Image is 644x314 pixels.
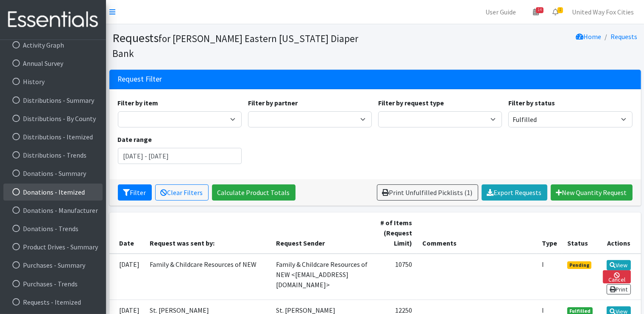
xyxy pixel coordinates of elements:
[113,32,359,59] small: for [PERSON_NAME] Eastern [US_STATE] Diaper Bank
[607,284,631,294] a: Print
[378,98,444,108] label: Filter by request type
[3,220,103,237] a: Donations - Trends
[118,148,242,164] input: January 1, 2011 - December 31, 2011
[508,98,555,108] label: Filter by status
[375,212,418,254] th: # of Items (Request Limit)
[3,294,103,311] a: Requests - Itemized
[558,7,563,13] span: 1
[109,212,145,254] th: Date
[3,37,103,54] a: Activity Graph
[551,184,633,201] a: New Quantity Request
[567,261,591,269] span: Pending
[3,202,103,219] a: Donations - Manufacturer
[109,254,145,300] td: [DATE]
[145,212,271,254] th: Request was sent by:
[603,270,630,283] a: Cancel
[526,3,546,20] a: 14
[3,110,103,127] a: Distributions - By County
[113,31,372,60] h1: Requests
[271,212,375,254] th: Request Sender
[607,260,631,270] a: View
[565,3,641,20] a: United Way Fox Cities
[3,73,103,90] a: History
[576,32,602,41] a: Home
[3,257,103,274] a: Purchases - Summary
[536,7,544,13] span: 14
[375,254,418,300] td: 10750
[3,6,103,34] img: HumanEssentials
[479,3,523,20] a: User Guide
[271,254,375,300] td: Family & Childcare Resources of NEW <[EMAIL_ADDRESS][DOMAIN_NAME]>
[118,134,152,144] label: Date range
[542,260,544,269] abbr: Individual
[377,184,478,201] a: Print Unfulfilled Picklists (1)
[145,254,271,300] td: Family & Childcare Resources of NEW
[417,212,537,254] th: Comments
[118,75,162,84] h3: Request Filter
[3,238,103,255] a: Product Drives - Summary
[562,212,598,254] th: Status
[482,184,547,201] a: Export Requests
[3,92,103,109] a: Distributions - Summary
[598,212,641,254] th: Actions
[3,147,103,164] a: Distributions - Trends
[611,32,638,41] a: Requests
[3,55,103,72] a: Annual Survey
[537,212,562,254] th: Type
[3,275,103,292] a: Purchases - Trends
[3,128,103,145] a: Distributions - Itemized
[118,184,152,201] button: Filter
[3,184,103,201] a: Donations - Itemized
[212,184,296,201] a: Calculate Product Totals
[248,98,298,108] label: Filter by partner
[546,3,565,20] a: 1
[3,165,103,182] a: Donations - Summary
[118,98,159,108] label: Filter by item
[155,184,209,201] a: Clear Filters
